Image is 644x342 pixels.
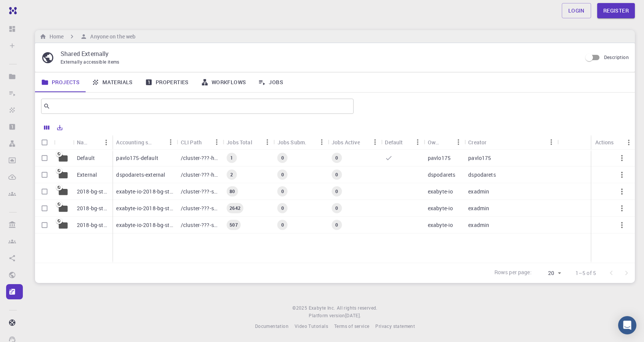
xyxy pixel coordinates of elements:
[210,136,223,148] button: Menu
[88,136,100,149] button: Sort
[35,72,86,92] a: Projects
[309,312,345,320] span: Platform version
[116,154,158,162] p: pavlo175-default
[486,136,499,148] button: Sort
[292,304,308,312] span: © 2025
[381,135,424,150] div: Default
[226,222,241,228] span: 507
[332,135,360,150] div: Jobs Active
[61,59,120,65] span: Externally accessible items
[181,154,219,162] p: /cluster-???-home/pavlo175/pavlo175-default
[428,171,456,179] p: dspodarets
[337,304,378,312] span: All rights reserved.
[226,188,238,195] span: 80
[369,136,381,148] button: Menu
[116,205,173,212] p: exabyte-io-2018-bg-study-phase-iii
[332,171,341,178] span: 0
[116,135,152,150] div: Accounting slug
[223,135,273,150] div: Jobs Total
[227,171,236,178] span: 2
[61,49,576,58] p: Shared Externally
[428,221,453,229] p: exabyte-io
[153,136,165,148] button: Sort
[252,72,289,92] a: Jobs
[468,205,489,212] p: exadmin
[309,305,335,311] span: Exabyte Inc.
[332,188,341,195] span: 0
[591,135,635,150] div: Actions
[227,155,236,161] span: 1
[618,316,636,334] div: Open Intercom Messenger
[195,72,252,92] a: Workflows
[385,135,403,150] div: Default
[6,7,17,14] img: logo
[181,171,219,179] p: /cluster-???-home/dspodarets/dspodarets-external
[334,323,369,329] span: Terms of service
[261,136,274,148] button: Menu
[77,205,108,212] p: 2018-bg-study-phase-III
[428,205,453,212] p: exabyte-io
[116,188,173,195] p: exabyte-io-2018-bg-study-phase-i-ph
[278,171,287,178] span: 0
[181,205,219,212] p: /cluster-???-share/groups/exabyte-io/exabyte-io-2018-bg-study-phase-iii
[100,136,112,149] button: Menu
[278,205,287,211] span: 0
[562,3,591,18] a: Login
[412,136,424,148] button: Menu
[424,135,464,150] div: Owner
[86,72,139,92] a: Materials
[77,154,95,162] p: Default
[77,188,108,195] p: 2018-bg-study-phase-i-ph
[468,135,486,150] div: Creator
[545,136,558,148] button: Menu
[332,155,341,161] span: 0
[73,135,112,150] div: Name
[77,171,97,179] p: External
[181,188,219,195] p: /cluster-???-share/groups/exabyte-io/exabyte-io-2018-bg-study-phase-i-ph
[440,136,452,148] button: Sort
[332,205,341,211] span: 0
[464,135,557,150] div: Creator
[309,304,335,312] a: Exabyte Inc.
[332,222,341,228] span: 0
[468,171,496,179] p: dspodarets
[375,323,415,330] a: Privacy statement
[38,32,137,41] nav: breadcrumb
[54,135,73,150] div: Icon
[77,221,108,229] p: 2018-bg-study-phase-I
[46,32,64,41] h6: Home
[181,221,219,229] p: /cluster-???-share/groups/exabyte-io/exabyte-io-2018-bg-study-phase-i
[375,323,415,329] span: Privacy statement
[334,323,369,330] a: Terms of service
[428,135,440,150] div: Owner
[278,188,287,195] span: 0
[595,135,614,150] div: Actions
[597,3,635,18] a: Register
[77,135,88,150] div: Name
[604,54,629,60] span: Description
[278,155,287,161] span: 0
[428,188,453,195] p: exabyte-io
[165,136,177,148] button: Menu
[468,154,491,162] p: pavlo175
[255,323,289,330] a: Documentation
[328,135,381,150] div: Jobs Active
[139,72,195,92] a: Properties
[468,221,489,229] p: exadmin
[53,121,66,134] button: Export
[277,135,307,150] div: Jobs Subm.
[181,135,202,150] div: CLI Path
[345,312,361,320] a: [DATE].
[428,154,451,162] p: pavlo175
[575,269,596,277] p: 1–5 of 5
[226,205,244,211] span: 2642
[494,268,532,277] p: Rows per page:
[452,136,464,148] button: Menu
[112,135,177,150] div: Accounting slug
[468,188,489,195] p: exadmin
[295,323,328,329] span: Video Tutorials
[623,136,635,149] button: Menu
[295,323,328,330] a: Video Tutorials
[535,268,563,279] div: 20
[40,121,53,134] button: Columns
